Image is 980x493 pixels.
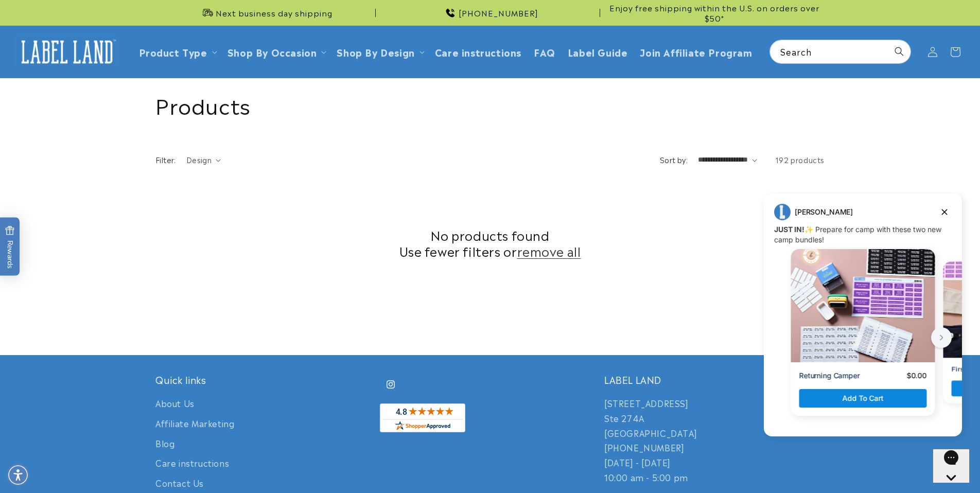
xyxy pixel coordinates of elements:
a: About Us [155,396,195,413]
a: Care instructions [155,453,229,473]
a: Care instructions [429,40,528,64]
h1: Products [155,91,825,118]
button: Search [888,40,911,63]
span: Enjoy free shipping within the U.S. on orders over $50* [604,3,825,23]
a: FAQ [528,40,562,64]
summary: Product Type [133,40,221,64]
h2: No products found Use fewer filters or [155,227,825,259]
span: Care instructions [435,46,521,58]
span: 192 products [775,154,825,165]
a: Contact Us [155,473,204,493]
p: [STREET_ADDRESS] Ste 274A [GEOGRAPHIC_DATA] [PHONE_NUMBER] [DATE] - [DATE] 10:00 am - 5:00 pm [604,396,825,485]
summary: Shop By Design [330,40,428,64]
p: First Time Camper [196,173,258,182]
a: Join Affiliate Program [634,40,758,64]
span: Next business day shipping [216,8,332,18]
a: Blog [155,433,174,453]
span: Join Affiliate Program [640,46,752,58]
span: Design [186,154,212,165]
a: Affiliate Marketing [155,413,234,433]
iframe: Gorgias live chat campaigns [756,192,970,452]
button: next button [175,135,196,156]
a: Shop By Design [337,45,414,59]
h2: Quick links [155,374,376,385]
a: remove all [517,243,581,259]
span: Shop By Occasion [227,46,317,58]
h2: LABEL LAND [604,374,825,385]
img: Label Land [15,36,118,68]
span: [PHONE_NUMBER] [459,8,538,18]
summary: Shop By Occasion [221,40,331,64]
div: Accessibility Menu [7,464,29,486]
summary: Design (0 selected) [186,154,221,165]
span: FAQ [534,46,555,58]
span: Rewards [5,226,15,269]
span: Label Guide [568,46,628,58]
iframe: Gorgias live chat messenger [933,449,970,483]
h2: Filter: [155,154,176,165]
a: Label Land [12,32,122,72]
a: Label Guide [562,40,634,64]
img: Customer Reviews [380,403,465,432]
a: Product Type [139,45,207,59]
label: Sort by: [660,154,688,165]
